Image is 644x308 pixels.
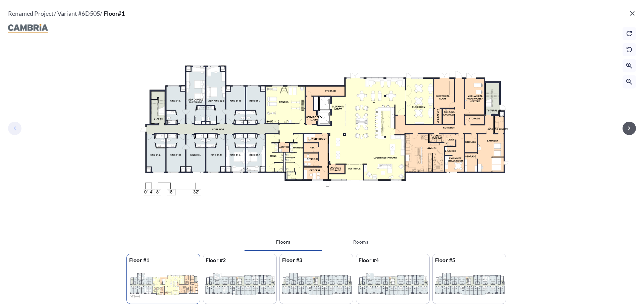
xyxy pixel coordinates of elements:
[245,234,322,251] button: Floors
[203,254,276,266] p: Floor #2
[8,24,48,33] img: floorplanBranLogoPlug
[356,254,429,266] p: Floor #4
[433,254,506,266] p: Floor #5
[104,10,125,17] span: Floor#1
[8,8,125,20] p: Renamed Project / Variant # 6D505 /
[322,234,399,250] button: Rooms
[127,254,200,266] p: Floor #1
[280,254,353,266] p: Floor #3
